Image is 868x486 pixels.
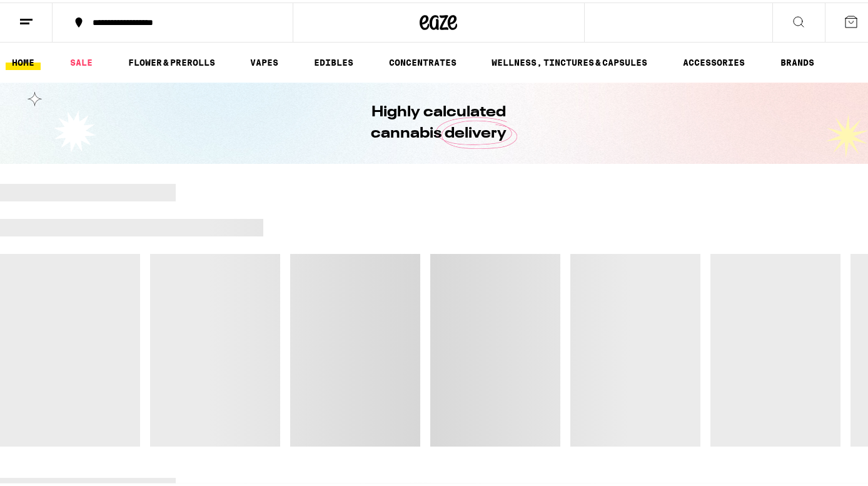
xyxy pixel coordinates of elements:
[122,53,221,68] a: FLOWER & PREROLLS
[774,53,820,68] a: BRANDS
[383,53,463,68] a: CONCENTRATES
[336,99,542,142] h1: Highly calculated cannabis delivery
[244,53,285,68] a: VAPES
[29,9,54,20] span: Help
[677,53,751,68] a: ACCESSORIES
[308,53,360,68] a: EDIBLES
[6,53,41,68] a: HOME
[485,53,654,68] a: WELLNESS, TINCTURES & CAPSULES
[64,53,99,68] a: SALE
